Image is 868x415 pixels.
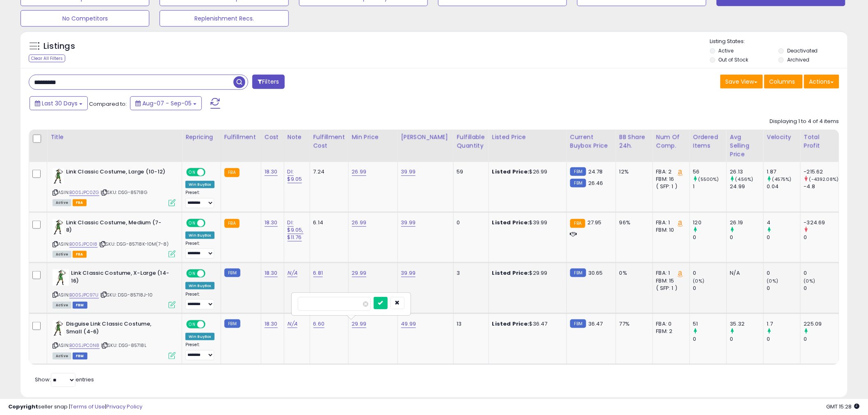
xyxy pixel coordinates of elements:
[767,133,797,141] div: Velocity
[265,219,278,227] a: 18.30
[352,168,367,176] a: 26.99
[570,179,586,187] small: FBM
[588,269,603,277] span: 30.65
[352,269,367,277] a: 29.99
[252,75,284,89] button: Filters
[656,269,683,277] div: FBA: 1
[492,320,530,328] b: Listed Price:
[710,38,847,46] p: Listing States:
[457,320,482,328] div: 13
[89,100,127,108] span: Compared to:
[69,292,99,299] a: B00SJPC97U
[42,99,78,107] span: Last 30 Days
[224,269,240,277] small: FBM
[720,75,763,89] button: Save View
[804,278,815,284] small: (0%)
[770,78,795,86] span: Columns
[804,75,839,89] button: Actions
[53,251,71,258] span: All listings currently available for purchase on Amazon
[730,269,757,277] div: N/A
[767,168,800,176] div: 1.87
[767,183,800,190] div: 0.04
[53,219,64,235] img: 41BL+z+0rEL._SL40_.jpg
[73,353,87,360] span: FBM
[767,219,800,226] div: 4
[804,285,839,292] div: 0
[772,176,792,182] small: (4575%)
[288,219,304,242] a: DI: $9.05, $11.76
[29,55,65,62] div: Clear All Filters
[767,278,779,284] small: (0%)
[804,133,836,150] div: Total Profit
[767,234,800,241] div: 0
[809,176,839,182] small: (-4392.08%)
[71,269,171,287] b: Link Classic Costume, X-Large (14-16)
[185,190,215,208] div: Preset:
[699,176,719,182] small: (5500%)
[457,269,482,277] div: 3
[770,118,839,125] div: Displaying 1 to 4 of 4 items
[204,321,217,328] span: OFF
[30,96,88,110] button: Last 30 Days
[313,320,325,328] a: 6.60
[265,133,281,141] div: Cost
[656,328,683,335] div: FBM: 2
[204,270,217,277] span: OFF
[492,168,560,176] div: $26.99
[730,320,763,328] div: 35.32
[656,277,683,285] div: FBM: 15
[656,133,686,150] div: Num of Comp.
[352,320,367,328] a: 29.99
[656,183,683,190] div: ( SFP: 1 )
[187,169,197,176] span: ON
[224,133,258,141] div: Fulfillment
[457,133,485,150] div: Fulfillable Quantity
[619,133,649,150] div: BB Share 24h.
[185,282,215,290] div: Win BuyBox
[70,403,105,410] a: Terms of Use
[693,320,726,328] div: 51
[570,133,612,150] div: Current Buybox Price
[730,183,763,190] div: 24.99
[50,133,178,141] div: Title
[265,269,278,277] a: 18.30
[69,189,99,196] a: B00SJPC0ZG
[185,181,215,188] div: Win BuyBox
[804,269,839,277] div: 0
[101,189,147,196] span: | SKU: DSG-85718G
[693,168,726,176] div: 56
[401,269,416,277] a: 39.99
[106,403,142,410] a: Privacy Policy
[492,168,530,176] b: Listed Price:
[53,302,71,309] span: All listings currently available for purchase on Amazon
[130,96,202,110] button: Aug-07 - Sep-05
[587,219,602,226] span: 27.95
[187,321,197,328] span: ON
[693,219,726,226] div: 120
[401,168,416,176] a: 39.99
[693,335,726,343] div: 0
[224,319,240,328] small: FBM
[401,133,450,141] div: [PERSON_NAME]
[185,342,215,360] div: Preset:
[101,342,146,349] span: | SKU: DSG-85718L
[8,403,142,411] div: seller snap | |
[99,241,169,247] span: | SKU: DSG-85718K-10M(7-8)
[570,167,586,176] small: FBM
[288,320,297,328] a: N/A
[693,234,726,241] div: 0
[66,219,166,236] b: Link Classic Costume, Medium (7-8)
[693,285,726,292] div: 0
[492,219,560,226] div: $39.99
[185,241,215,259] div: Preset:
[224,168,240,177] small: FBA
[656,219,683,226] div: FBA: 1
[693,278,705,284] small: (0%)
[804,168,839,176] div: -215.62
[100,292,153,298] span: | SKU: DSG-85718J-10
[187,270,197,277] span: ON
[804,320,839,328] div: 225.09
[224,219,240,228] small: FBA
[767,335,800,343] div: 0
[767,269,800,277] div: 0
